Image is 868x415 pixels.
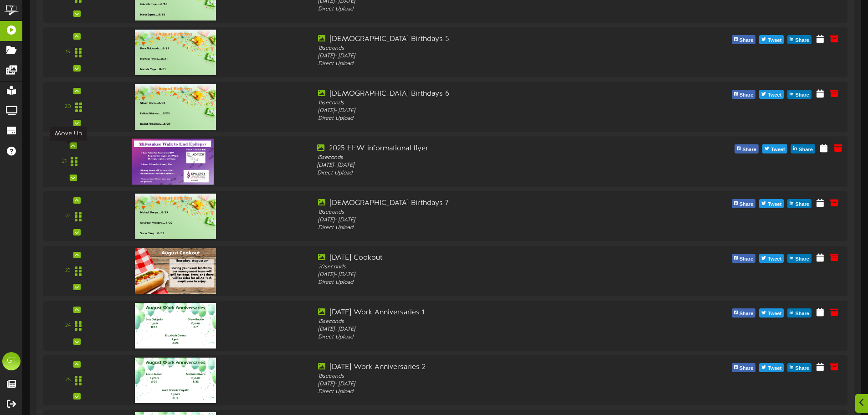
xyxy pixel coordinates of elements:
[793,254,811,264] span: Share
[732,90,756,99] button: Share
[787,254,812,263] button: Share
[318,307,639,318] div: [DATE] Work Anniversaries 1
[762,144,787,154] button: Tweet
[769,145,787,155] span: Tweet
[135,194,216,239] img: bd967d76-6b78-47c4-a2ab-56a0d28d03e8.png
[791,144,815,154] button: Share
[318,388,639,396] div: Direct Upload
[318,373,639,380] div: 15 seconds
[317,154,642,161] div: 15 seconds
[65,322,71,329] div: 24
[738,309,755,319] span: Share
[65,267,71,275] div: 23
[318,333,639,341] div: Direct Upload
[318,52,639,60] div: [DATE] - [DATE]
[787,35,812,44] button: Share
[787,363,812,372] button: Share
[318,318,639,326] div: 15 seconds
[766,90,783,100] span: Tweet
[65,103,71,111] div: 20
[318,5,639,13] div: Direct Upload
[759,254,784,263] button: Tweet
[66,48,71,56] div: 19
[317,143,642,154] div: 2025 EFW informational flyer
[318,271,639,279] div: [DATE] - [DATE]
[793,90,811,100] span: Share
[738,90,755,100] span: Share
[318,45,639,52] div: 15 seconds
[787,308,812,318] button: Share
[318,34,639,45] div: [DEMOGRAPHIC_DATA] Birthdays 5
[732,308,756,318] button: Share
[62,158,67,165] div: 21
[135,30,216,75] img: c1d3a7ce-58ea-40f9-8df4-32e1abae806e.png
[2,352,21,370] div: GT
[759,308,784,318] button: Tweet
[318,253,639,263] div: [DATE] Cookout
[65,376,71,384] div: 25
[759,199,784,208] button: Tweet
[793,364,811,374] span: Share
[738,364,755,374] span: Share
[766,254,783,264] span: Tweet
[732,199,756,208] button: Share
[318,263,639,271] div: 20 seconds
[318,89,639,99] div: [DEMOGRAPHIC_DATA] Birthdays 6
[787,90,812,99] button: Share
[318,216,639,224] div: [DATE] - [DATE]
[318,326,639,333] div: [DATE] - [DATE]
[135,303,216,348] img: c23a403a-5e21-482a-81ef-6be5cd8ef0ca.png
[318,60,639,68] div: Direct Upload
[318,224,639,232] div: Direct Upload
[738,254,755,264] span: Share
[318,380,639,388] div: [DATE] - [DATE]
[732,363,756,372] button: Share
[738,36,755,46] span: Share
[65,212,71,220] div: 22
[734,144,759,154] button: Share
[318,279,639,287] div: Direct Upload
[135,358,216,403] img: 71719066-622e-45a7-b89f-35c96b309c01.png
[318,209,639,216] div: 15 seconds
[740,145,758,155] span: Share
[732,35,756,44] button: Share
[318,198,639,209] div: [DEMOGRAPHIC_DATA] Birthdays 7
[317,169,642,177] div: Direct Upload
[793,309,811,319] span: Share
[318,99,639,107] div: 15 seconds
[759,363,784,372] button: Tweet
[759,35,784,44] button: Tweet
[793,200,811,210] span: Share
[132,138,214,184] img: e5dc7b46-0b6c-4865-a949-8310ea6847ad.png
[135,84,216,130] img: be2e7c51-e218-4ee3-8991-faf08d5f1435.png
[318,107,639,115] div: [DATE] - [DATE]
[793,36,811,46] span: Share
[766,36,783,46] span: Tweet
[318,362,639,373] div: [DATE] Work Anniversaries 2
[738,200,755,210] span: Share
[317,162,642,169] div: [DATE] - [DATE]
[732,254,756,263] button: Share
[759,90,784,99] button: Tweet
[766,200,783,210] span: Tweet
[135,248,216,294] img: 45ea8425-b164-48cb-b68f-d9b6f5348b59.png
[766,309,783,319] span: Tweet
[318,115,639,123] div: Direct Upload
[797,145,815,155] span: Share
[766,364,783,374] span: Tweet
[787,199,812,208] button: Share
